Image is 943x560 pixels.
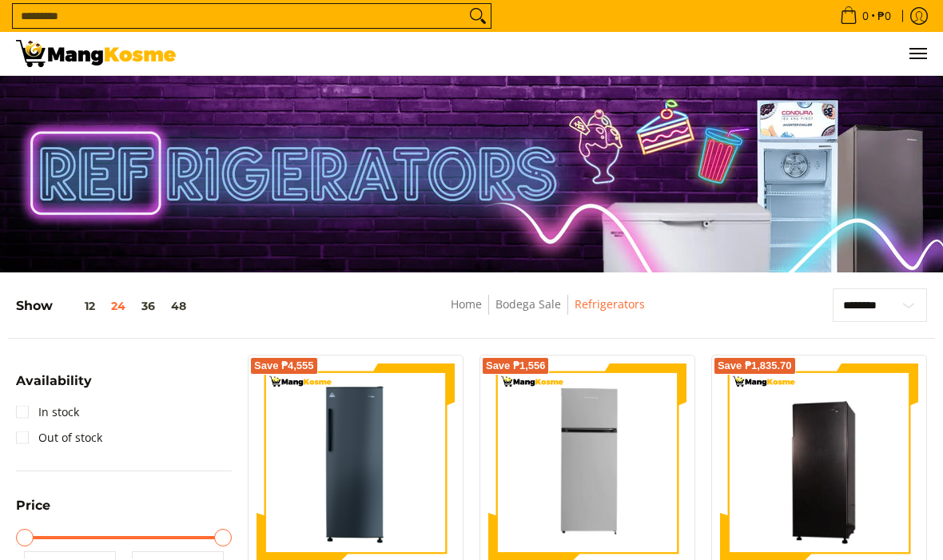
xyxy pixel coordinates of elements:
a: Home [451,296,482,312]
h5: Show [16,298,194,314]
span: Save ₱1,556 [486,361,546,371]
a: Out of stock [16,425,102,451]
a: Refrigerators [575,296,645,312]
span: 0 [860,10,871,22]
button: 24 [103,300,133,312]
ul: Customer Navigation [192,32,927,75]
img: Bodega Sale Refrigerator l Mang Kosme: Home Appliances Warehouse Sale [16,40,176,67]
span: Save ₱4,555 [254,361,314,371]
img: Condura 7.3 Cu. Ft. Single Door - Direct Cool Inverter Refrigerator, CSD700SAi (Class A) [720,366,918,559]
button: 12 [53,300,103,312]
summary: Open [16,375,92,399]
a: Bodega Sale [495,296,561,312]
a: In stock [16,399,79,425]
button: 36 [133,300,163,312]
button: Menu [908,32,927,75]
span: Price [16,499,50,512]
nav: Main Menu [192,32,927,75]
button: 48 [163,300,194,312]
span: Availability [16,375,92,387]
nav: Breadcrumbs [341,295,754,331]
span: • [835,7,896,25]
span: ₱0 [875,10,893,22]
span: Save ₱1,835.70 [718,361,792,371]
button: Search [465,4,491,28]
summary: Open [16,499,50,524]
